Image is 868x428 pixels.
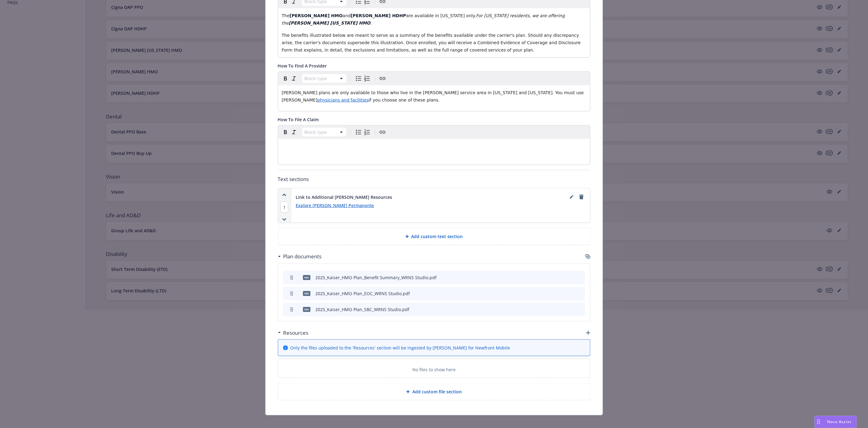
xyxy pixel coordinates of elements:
[378,74,387,83] button: Create link
[578,274,583,281] button: archive file
[578,290,583,297] button: archive file
[303,275,310,280] span: pdf
[354,128,372,137] div: toggle group
[282,90,586,102] span: [PERSON_NAME] plans are only available to those who live in the [PERSON_NAME] service area in [US...
[280,204,288,210] button: 1
[578,193,585,201] a: remove
[278,117,319,122] span: How To File A Claim
[567,306,573,313] button: preview file
[283,253,322,260] h3: Plan documents
[558,290,562,297] button: download file
[278,175,590,183] p: Text sections
[278,85,590,107] div: editable markdown
[567,274,573,281] button: preview file
[278,253,322,260] div: Plan documents
[371,21,372,25] em: .
[296,194,392,200] span: Link to Additional [PERSON_NAME] Resources
[354,74,372,83] div: toggle group
[278,63,327,69] span: How To Find A Provider
[558,274,562,281] button: download file
[354,74,363,83] button: Bulleted list
[378,128,387,137] button: Create link
[343,13,351,18] span: and
[316,306,410,313] div: 2025_Kaiser_HMO Plan_SBC_WRNS Studio.pdf
[278,8,590,57] div: editable markdown
[281,128,290,137] button: Bold
[578,306,583,313] button: archive file
[354,128,363,137] button: Bulleted list
[406,13,476,18] span: are available in [US_STATE] only.
[363,128,372,137] button: Numbered list
[290,128,298,137] button: Italic
[289,21,370,25] strong: [PERSON_NAME] [US_STATE] HMO
[278,139,590,154] div: editable markdown
[363,74,372,83] button: Numbered list
[282,13,290,18] span: The
[303,291,310,296] span: pdf
[282,33,582,52] span: The benefits illustrated below are meant to serve as a summary of the benefits available under th...
[302,128,346,137] button: Block type
[351,13,406,18] strong: [PERSON_NAME] HDHP
[290,13,343,18] strong: [PERSON_NAME] HMO
[411,233,463,240] span: Add custom text section
[316,274,437,281] div: 2025_Kaiser_HMO Plan_Benefit Summary_WRNS Studio.pdf
[296,202,374,208] a: Explore [PERSON_NAME] Permanente
[317,98,369,102] a: physicians and facilities
[568,193,575,201] a: editPencil
[316,290,410,297] div: 2025_Kaiser_HMO Plan_EOC_WRNS Studio.pdf
[369,98,440,102] span: if you choose one of these plans.
[278,228,590,245] div: Add custom text section
[303,307,310,312] span: pdf
[280,202,288,213] span: 1
[290,74,298,83] button: Italic
[558,306,562,313] button: download file
[281,74,290,83] button: Bold
[567,290,573,297] button: preview file
[302,74,346,83] button: Block type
